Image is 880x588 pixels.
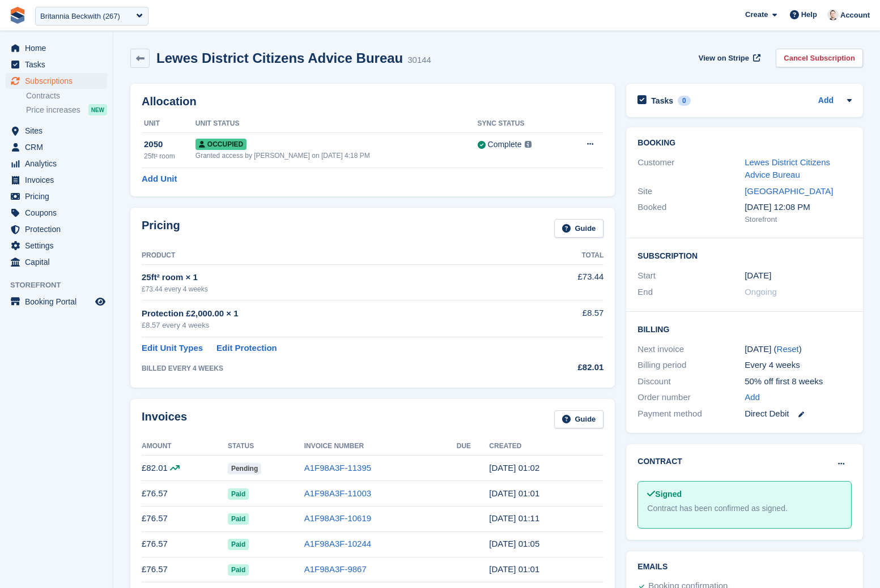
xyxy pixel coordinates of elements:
th: Amount [142,437,228,456]
h2: Billing [637,323,852,334]
div: 50% off first 8 weeks [745,375,852,388]
div: Discount [637,375,745,388]
div: Payment method [637,407,745,420]
div: [DATE] ( ) [745,343,852,356]
a: Preview store [93,295,107,308]
img: stora-icon-8386f47178a22dfd0bd8f6a31ec36ba5ce8667c1dd55bd0f319d3a0aa187defe.svg [9,7,26,24]
a: menu [6,238,107,254]
div: Every 4 weeks [745,359,852,372]
span: Paid [228,564,249,576]
a: View on Stripe [694,49,763,67]
span: Occupied [195,139,246,150]
span: Account [840,10,870,21]
div: End [637,286,745,299]
a: menu [6,294,107,310]
span: Subscriptions [25,73,93,89]
a: Price increases NEW [26,104,107,116]
div: Billing period [637,359,745,372]
h2: Subscription [637,250,852,261]
a: Edit Protection [216,342,277,355]
div: Contract has been confirmed as signed. [647,503,842,514]
a: menu [6,205,107,221]
span: CRM [25,139,93,155]
div: 25ft² room × 1 [142,271,529,284]
div: £82.01 [529,361,603,374]
a: Reset [777,344,799,354]
th: Total [529,247,603,265]
a: menu [6,57,107,72]
div: Customer [637,156,745,182]
div: 25ft² room [144,151,195,161]
span: Invoices [25,172,93,188]
span: Paid [228,513,249,525]
div: Direct Debit [745,407,852,420]
th: Status [228,437,304,456]
a: Guide [554,219,604,238]
h2: Pricing [142,219,180,238]
div: [DATE] 12:08 PM [745,201,852,214]
div: Next invoice [637,343,745,356]
a: menu [6,221,107,237]
a: menu [6,139,107,155]
a: Cancel Subscription [776,49,863,67]
a: menu [6,40,107,56]
div: 2050 [144,138,195,151]
a: Lewes District Citizens Advice Bureau [745,157,830,180]
div: Signed [647,488,842,500]
a: A1F98A3F-11395 [304,463,371,473]
span: Coupons [25,205,93,221]
time: 2025-08-27 00:02:52 UTC [489,463,539,473]
span: Paid [228,539,249,550]
span: Pending [228,463,261,474]
div: 30144 [407,54,431,67]
time: 2025-05-07 00:01:33 UTC [489,564,539,574]
a: A1F98A3F-11003 [304,488,371,498]
div: £8.57 every 4 weeks [142,320,529,331]
h2: Booking [637,139,852,148]
div: BILLED EVERY 4 WEEKS [142,363,529,374]
h2: Allocation [142,95,603,108]
div: Britannia Beckwith (267) [40,11,120,22]
a: menu [6,73,107,89]
span: Price increases [26,105,80,115]
td: £8.57 [529,301,603,337]
span: Capital [25,254,93,270]
a: Contracts [26,91,107,101]
span: Settings [25,238,93,254]
span: Protection [25,221,93,237]
img: icon-info-grey-7440780725fd019a000dd9b08b2336e03edf1995a4989e88bcd33f0948082b44.svg [525,141,532,148]
a: Edit Unit Types [142,342,203,355]
td: £76.57 [142,481,228,507]
td: £76.57 [142,557,228,582]
th: Created [489,437,603,456]
h2: Tasks [651,96,673,106]
span: Storefront [10,280,113,291]
span: Sites [25,123,93,139]
span: Booking Portal [25,294,93,310]
h2: Contract [637,456,682,467]
th: Product [142,247,529,265]
span: Tasks [25,57,93,72]
th: Sync Status [478,115,566,133]
a: A1F98A3F-10244 [304,539,371,548]
a: Add [745,391,760,404]
div: NEW [88,104,107,115]
td: £73.44 [529,264,603,300]
a: menu [6,254,107,270]
div: £73.44 every 4 weeks [142,284,529,294]
div: Complete [488,139,522,151]
th: Unit Status [195,115,478,133]
time: 2025-06-04 00:05:10 UTC [489,539,539,548]
a: menu [6,123,107,139]
span: Create [745,9,768,20]
span: Analytics [25,156,93,171]
div: Protection £2,000.00 × 1 [142,307,529,320]
img: Jeff Knox [827,9,839,20]
a: menu [6,188,107,204]
a: menu [6,172,107,188]
span: Help [801,9,817,20]
h2: Lewes District Citizens Advice Bureau [156,50,403,66]
a: A1F98A3F-10619 [304,513,371,523]
span: View on Stripe [699,53,749,64]
td: £76.57 [142,506,228,531]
